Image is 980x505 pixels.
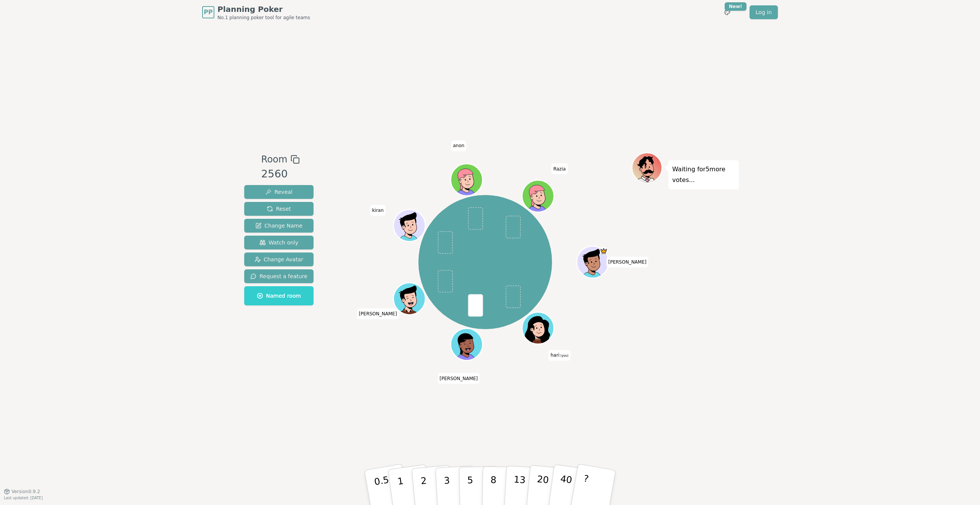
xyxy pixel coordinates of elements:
[750,5,778,19] a: Log in
[257,292,301,300] span: Named room
[261,166,299,182] div: 2560
[451,140,466,151] span: Click to change your name
[606,257,648,267] span: Click to change your name
[261,152,287,166] span: Room
[551,163,567,174] span: Click to change your name
[370,205,385,216] span: Click to change your name
[599,247,608,255] span: Tomas is the host
[255,222,302,230] span: Change Name
[217,4,310,15] span: Planning Poker
[4,496,43,500] span: Last updated: [DATE]
[244,236,314,249] button: Watch only
[357,308,399,319] span: Click to change your name
[549,350,570,361] span: Click to change your name
[244,219,314,233] button: Change Name
[438,373,480,384] span: Click to change your name
[244,286,314,305] button: Named room
[244,185,314,199] button: Reveal
[244,252,314,266] button: Change Avatar
[523,313,553,343] button: Click to change your avatar
[720,5,734,19] button: New!
[4,489,40,495] button: Version0.9.2
[265,188,292,196] span: Reveal
[11,489,40,495] span: Version 0.9.2
[244,202,314,216] button: Reset
[255,256,304,263] span: Change Avatar
[204,8,212,17] span: PP
[559,354,568,357] span: (you)
[260,239,299,246] span: Watch only
[725,2,746,11] div: New!
[250,272,307,280] span: Request a feature
[202,4,310,21] a: PPPlanning PokerNo.1 planning poker tool for agile teams
[267,205,291,213] span: Reset
[217,15,310,21] span: No.1 planning poker tool for agile teams
[672,164,735,185] p: Waiting for 5 more votes...
[244,269,314,283] button: Request a feature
